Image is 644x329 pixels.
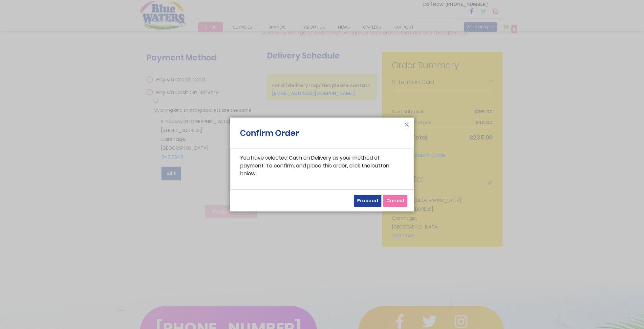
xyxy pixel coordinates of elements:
[240,154,404,178] p: You have selected Cash on Delivery as your method of payment. To confirm, and place this order, c...
[357,197,378,204] span: Proceed
[383,195,407,207] button: Cancel
[354,195,381,207] button: Proceed
[240,127,299,143] h1: Confirm Order
[386,197,404,204] span: Cancel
